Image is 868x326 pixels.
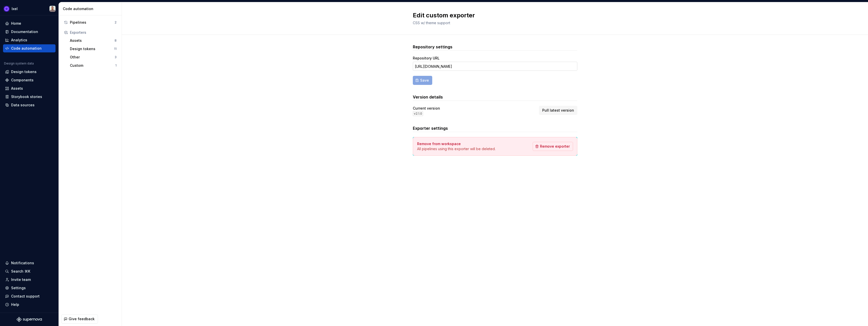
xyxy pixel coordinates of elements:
[413,11,571,19] h2: Edit custom exporter
[115,20,117,24] div: 2
[11,69,37,74] div: Design tokens
[115,39,117,43] div: 8
[3,259,56,267] button: Notifications
[68,45,119,53] button: Design tokens11
[542,108,574,113] span: Pull latest version
[17,317,42,322] svg: Supernova Logo
[3,301,56,309] button: Help
[11,46,42,51] div: Code automation
[114,47,117,51] div: 11
[11,94,42,99] div: Storybook stories
[413,106,440,111] div: Current version
[3,68,56,76] a: Design tokens
[68,37,119,45] button: Assets8
[115,63,117,68] div: 1
[11,86,23,91] div: Assets
[540,144,570,149] span: Remove exporter
[3,276,56,284] a: Invite team
[70,38,115,43] div: Assets
[3,44,56,52] a: Code automation
[68,61,119,70] button: Custom1
[11,21,21,26] div: Home
[3,28,56,36] a: Documentation
[413,111,423,116] div: v 2.1.0
[3,76,56,84] a: Components
[4,61,34,66] div: Design system data
[11,277,31,282] div: Invite team
[11,302,19,307] div: Help
[49,6,56,12] img: Alberto Roldán
[3,93,56,101] a: Storybook stories
[12,6,18,11] div: Ixel
[69,316,95,321] span: Give feedback
[533,142,573,151] button: Remove exporter
[4,6,10,12] img: 868fd657-9a6c-419b-b302-5d6615f36a2c.png
[11,103,35,108] div: Data sources
[3,101,56,109] a: Data sources
[3,267,56,275] button: Search ⌘K
[62,18,119,26] button: Pipelines2
[11,294,40,299] div: Contact support
[1,3,58,14] button: IxelAlberto Roldán
[70,30,117,35] div: Exporters
[413,94,577,100] h3: Version details
[3,84,56,92] a: Assets
[3,284,56,292] a: Settings
[11,285,26,290] div: Settings
[3,36,56,44] a: Analytics
[417,146,496,151] p: All pipelines using this exporter will be deleted.
[413,125,577,131] h3: Exporter settings
[70,55,115,60] div: Other
[63,6,120,11] div: Code automation
[11,78,34,83] div: Components
[413,56,440,61] label: Repository URL
[417,141,461,146] h4: Remove from workspace
[11,260,34,266] div: Notifications
[11,269,30,274] div: Search ⌘K
[70,63,115,68] div: Custom
[539,106,577,115] button: Pull latest version
[61,314,98,323] button: Give feedback
[3,292,56,300] button: Contact support
[413,21,450,25] span: CSS w/ theme support
[68,53,119,61] button: Other3
[11,29,38,34] div: Documentation
[115,55,117,59] div: 3
[70,20,115,25] div: Pipelines
[70,46,114,51] div: Design tokens
[3,19,56,27] a: Home
[11,38,27,43] div: Analytics
[413,44,577,50] h3: Repository settings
